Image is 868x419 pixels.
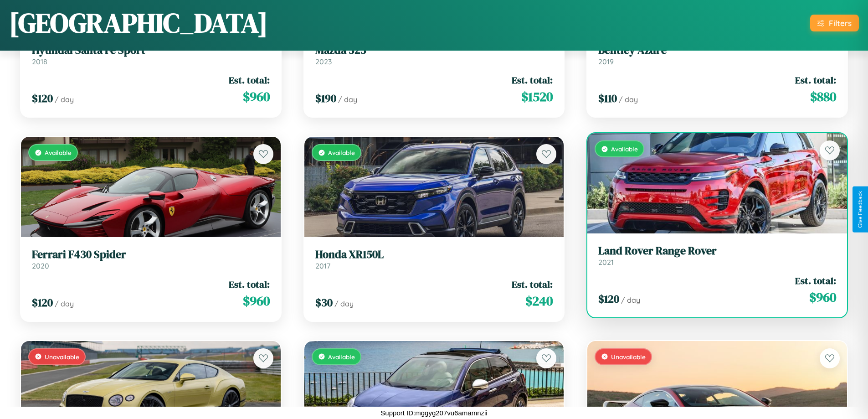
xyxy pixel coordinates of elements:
span: 2021 [598,258,614,267]
span: Est. total: [229,278,270,291]
span: $ 120 [32,295,53,310]
span: Est. total: [512,73,553,87]
span: 2020 [32,261,49,270]
span: $ 30 [315,295,333,310]
h3: Land Rover Range Rover [598,244,836,258]
span: $ 120 [32,91,53,106]
span: Available [45,149,72,156]
div: Filters [829,18,852,28]
span: $ 120 [598,291,619,306]
span: Available [328,149,355,156]
a: Honda XR150L2017 [315,248,553,270]
span: $ 960 [243,292,270,310]
h3: Mazda 323 [315,44,553,57]
a: Bentley Azure2019 [598,44,836,66]
span: $ 960 [243,88,270,106]
span: 2017 [315,261,330,270]
span: / day [55,299,74,308]
span: Unavailable [45,353,79,361]
span: $ 1520 [521,88,553,106]
span: Available [328,353,355,361]
span: $ 960 [809,288,836,306]
span: / day [55,95,74,104]
span: / day [619,95,638,104]
span: Unavailable [611,353,646,361]
span: Available [611,145,638,153]
span: $ 240 [525,292,553,310]
a: Ferrari F430 Spider2020 [32,248,270,270]
span: Est. total: [795,274,836,287]
button: Filters [810,15,859,31]
span: / day [338,95,357,104]
h3: Bentley Azure [598,44,836,57]
h3: Hyundai Santa Fe Sport [32,44,270,57]
a: Mazda 3232023 [315,44,553,66]
span: 2019 [598,57,614,66]
p: Support ID: mggyg207vu6amamnzii [380,407,487,419]
span: $ 190 [315,91,336,106]
span: / day [334,299,354,308]
h3: Ferrari F430 Spider [32,248,270,261]
a: Hyundai Santa Fe Sport2018 [32,44,270,66]
a: Land Rover Range Rover2021 [598,244,836,267]
div: Give Feedback [857,191,863,228]
span: $ 880 [810,88,836,106]
span: 2018 [32,57,47,66]
span: Est. total: [229,73,270,87]
span: $ 110 [598,91,617,106]
span: / day [621,295,640,305]
h3: Honda XR150L [315,248,553,261]
span: Est. total: [512,278,553,291]
h1: [GEOGRAPHIC_DATA] [9,4,268,41]
span: 2023 [315,57,332,66]
span: Est. total: [795,73,836,87]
